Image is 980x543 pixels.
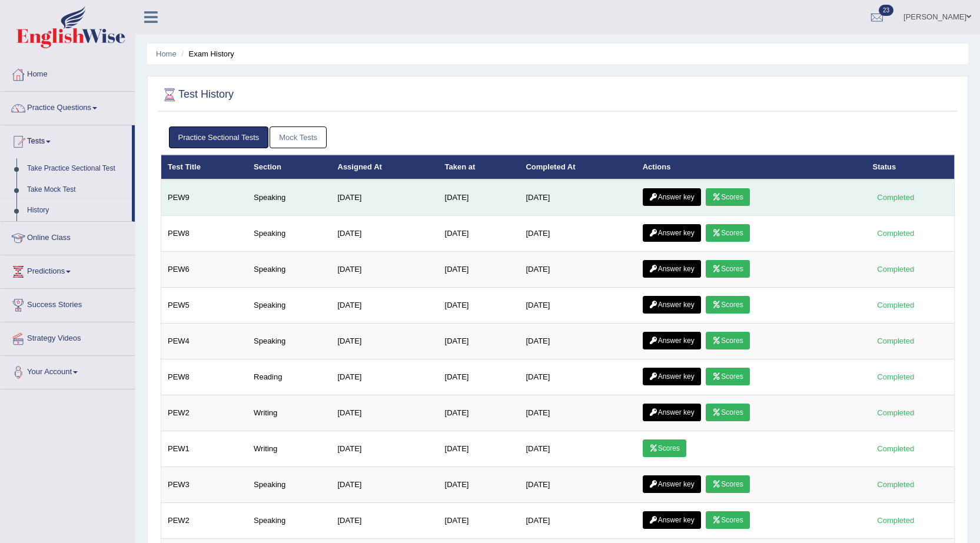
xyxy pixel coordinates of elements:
a: Answer key [643,188,701,206]
td: Speaking [247,503,331,539]
a: Tests [1,125,132,155]
td: [DATE] [438,395,520,431]
td: [DATE] [519,359,636,395]
td: PEW2 [161,395,248,431]
td: [DATE] [438,288,520,324]
td: [DATE] [331,503,438,539]
td: [DATE] [519,252,636,288]
td: [DATE] [519,288,636,324]
a: Answer key [643,332,701,349]
td: [DATE] [331,431,438,467]
a: Home [1,58,135,88]
td: PEW8 [161,359,248,395]
div: Completed [873,407,919,419]
td: Speaking [247,467,331,503]
a: Answer key [643,296,701,314]
a: Scores [706,296,749,314]
td: [DATE] [438,216,520,252]
h2: Test History [161,86,234,104]
td: PEW4 [161,324,248,359]
td: [DATE] [331,179,438,216]
div: Completed [873,191,919,204]
span: 23 [879,5,893,16]
td: [DATE] [331,359,438,395]
li: Exam History [178,48,234,59]
td: Reading [247,359,331,395]
th: Section [247,155,331,179]
div: Completed [873,263,919,275]
td: [DATE] [438,179,520,216]
td: [DATE] [438,503,520,539]
a: Predictions [1,255,135,285]
td: [DATE] [438,431,520,467]
a: Practice Questions [1,92,135,121]
a: Scores [706,511,749,529]
td: Speaking [247,324,331,359]
a: Scores [706,260,749,278]
td: [DATE] [519,395,636,431]
td: [DATE] [519,431,636,467]
td: PEW8 [161,216,248,252]
a: Scores [706,475,749,493]
td: Speaking [247,288,331,324]
div: Completed [873,514,919,527]
td: PEW6 [161,252,248,288]
td: [DATE] [438,359,520,395]
a: Scores [706,188,749,206]
a: Answer key [643,260,701,278]
td: [DATE] [331,252,438,288]
a: Mock Tests [270,126,327,148]
a: Answer key [643,511,701,529]
a: Home [156,49,177,58]
a: Scores [706,224,749,242]
td: PEW2 [161,503,248,539]
a: Scores [706,404,749,421]
th: Completed At [519,155,636,179]
td: Speaking [247,179,331,216]
th: Actions [636,155,866,179]
td: [DATE] [438,467,520,503]
a: Take Mock Test [22,179,132,201]
td: [DATE] [331,467,438,503]
div: Completed [873,299,919,311]
td: PEW3 [161,467,248,503]
a: Answer key [643,224,701,242]
a: Practice Sectional Tests [169,126,269,148]
a: Answer key [643,404,701,421]
td: [DATE] [331,324,438,359]
td: [DATE] [331,216,438,252]
td: PEW5 [161,288,248,324]
td: [DATE] [519,179,636,216]
a: Success Stories [1,289,135,318]
a: Online Class [1,222,135,251]
td: Writing [247,395,331,431]
td: [DATE] [519,324,636,359]
td: [DATE] [519,216,636,252]
a: Scores [706,368,749,385]
div: Completed [873,478,919,491]
th: Test Title [161,155,248,179]
th: Taken at [438,155,520,179]
a: Take Practice Sectional Test [22,158,132,179]
td: Writing [247,431,331,467]
a: History [22,200,132,221]
a: Scores [643,439,686,457]
a: Strategy Videos [1,322,135,352]
td: Speaking [247,216,331,252]
div: Completed [873,371,919,383]
div: Completed [873,227,919,239]
a: Scores [706,332,749,349]
div: Completed [873,442,919,455]
td: [DATE] [519,503,636,539]
td: [DATE] [331,288,438,324]
a: Answer key [643,368,701,385]
td: [DATE] [331,395,438,431]
td: [DATE] [438,252,520,288]
a: Your Account [1,356,135,385]
td: [DATE] [519,467,636,503]
a: Answer key [643,475,701,493]
th: Assigned At [331,155,438,179]
td: Speaking [247,252,331,288]
th: Status [866,155,955,179]
td: PEW1 [161,431,248,467]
